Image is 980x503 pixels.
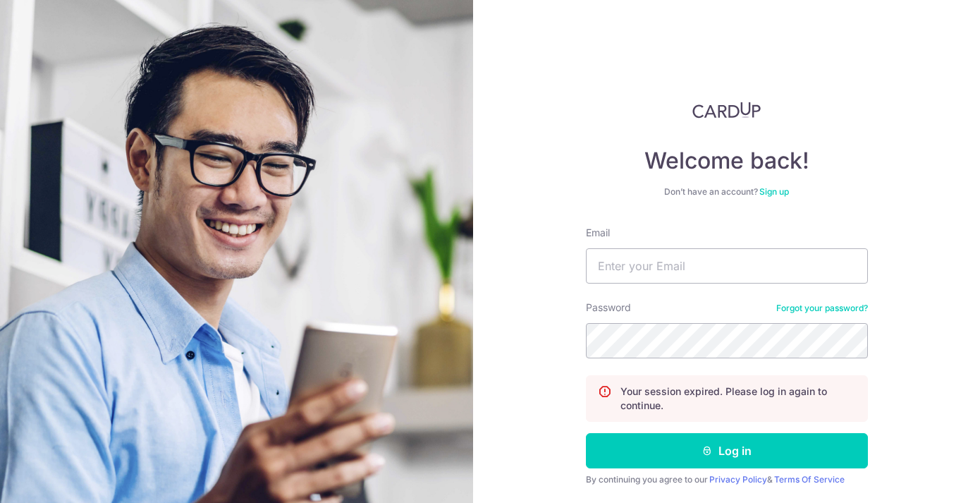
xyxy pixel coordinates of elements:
[586,474,868,485] div: By continuing you agree to our &
[586,186,868,198] div: Don’t have an account?
[776,303,868,314] a: Forgot your password?
[586,147,868,175] h4: Welcome back!
[586,301,631,315] label: Password
[620,384,856,413] p: Your session expired. Please log in again to continue.
[586,248,868,284] input: Enter your Email
[586,226,610,240] label: Email
[759,186,789,197] a: Sign up
[586,433,868,468] button: Log in
[692,102,761,119] img: CardUp Logo
[774,474,845,485] a: Terms Of Service
[709,474,767,485] a: Privacy Policy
